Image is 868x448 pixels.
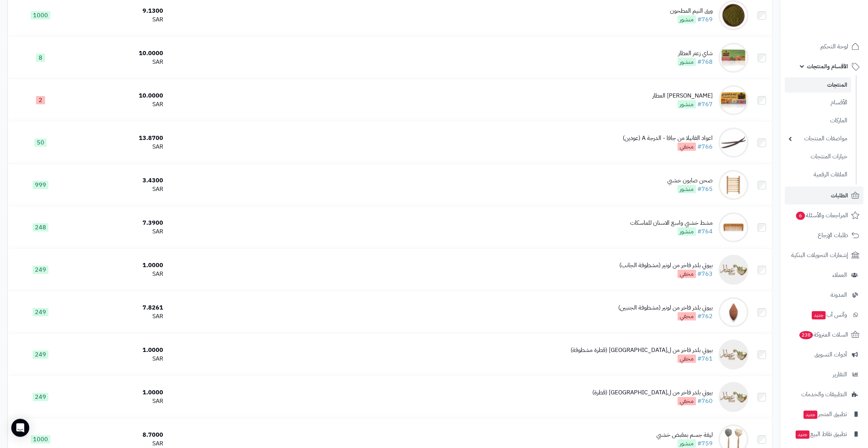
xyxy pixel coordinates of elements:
[818,230,848,241] span: طلبات الإرجاع
[803,409,847,419] span: تطبيق المتجر
[803,410,817,419] span: جديد
[718,255,748,285] img: بيوتي بلدر فاخر من لونير (مشطوفة الجانب)
[33,266,48,274] span: 249
[76,261,163,270] div: 1.0000
[76,185,163,194] div: SAR
[785,405,863,423] a: تطبيق المتجرجديد
[820,41,848,52] span: لوحة التحكم
[785,306,863,324] a: وآتس آبجديد
[785,226,863,244] a: طلبات الإرجاع
[811,310,847,320] span: وآتس آب
[718,340,748,370] img: بيوتي بلدر فاخر من لونير (قطرة مشطوفة)
[76,439,163,448] div: SAR
[718,85,748,115] img: شاي بابونج العطار
[817,21,861,37] img: logo-2.png
[807,61,848,72] span: الأقسام والمنتجات
[677,312,696,320] span: مخفي
[35,138,47,147] span: 50
[697,15,713,24] a: #769
[785,95,851,111] a: الأقسام
[677,15,696,24] span: منشور
[76,143,163,151] div: SAR
[76,355,163,363] div: SAR
[785,246,863,264] a: إشعارات التحويلات البنكية
[785,206,863,224] a: المراجعات والأسئلة6
[785,346,863,364] a: أدوات التسويق
[785,385,863,403] a: التطبيقات والخدمات
[670,7,713,15] div: ورق النيم المطحون
[677,185,696,193] span: منشور
[796,212,805,220] span: 6
[718,297,748,327] img: بيوتي بلدر فاخر من لونير (مشطوفة الجنبين)
[36,96,45,104] span: 2
[697,142,713,151] a: #766
[656,431,713,439] div: ليفة جسم بمقبض خشبي
[76,312,163,321] div: SAR
[76,134,163,143] div: 13.8700
[785,38,863,56] a: لوحة التحكم
[718,128,748,158] img: اعواد الفانيلا من جافا - الدرجة A (عودين)
[630,219,713,227] div: مشط خشبي واسع الاسنان للماسكات
[677,397,696,405] span: مخفي
[31,11,50,20] span: 1000
[785,286,863,304] a: المدونة
[76,304,163,312] div: 7.8261
[592,388,713,397] div: بيوتي بلدر فاخر من ل[GEOGRAPHIC_DATA] (قطرة)
[33,223,48,232] span: 248
[795,210,848,221] span: المراجعات والأسئلة
[677,227,696,236] span: منشور
[785,113,851,129] a: الماركات
[812,311,826,319] span: جديد
[785,425,863,443] a: تطبيق نقاط البيعجديد
[801,389,847,400] span: التطبيقات والخدمات
[796,430,809,439] span: جديد
[718,382,748,412] img: بيوتي بلدر فاخر من لونير (قطرة)
[76,270,163,278] div: SAR
[785,149,851,165] a: خيارات المنتجات
[677,49,713,58] div: شاي زعتر العطار
[832,270,847,280] span: العملاء
[697,227,713,236] a: #764
[833,369,847,380] span: التقارير
[618,304,713,312] div: بيوتي بلدر فاخر من لونير (مشطوفة الجنبين)
[619,261,713,270] div: بيوتي بلدر فاخر من لونير (مشطوفة الجانب)
[31,435,50,443] span: 1000
[718,212,748,242] img: مشط خشبي واسع الاسنان للماسكات
[677,355,696,363] span: مخفي
[697,397,713,406] a: #760
[76,58,163,66] div: SAR
[814,349,847,360] span: أدوات التسويق
[36,54,45,62] span: 8
[33,393,48,401] span: 249
[785,326,863,344] a: السلات المتروكة238
[697,269,713,278] a: #763
[718,170,748,200] img: صحن صابون خشبي
[623,134,713,143] div: اعواد الفانيلا من جافا - الدرجة A (عودين)
[76,431,163,439] div: 8.7000
[697,57,713,66] a: #768
[76,346,163,355] div: 1.0000
[697,100,713,109] a: #767
[76,388,163,397] div: 1.0000
[76,92,163,100] div: 10.0000
[76,219,163,227] div: 7.3900
[667,176,713,185] div: صحن صابون خشبي
[677,143,696,151] span: مخفي
[677,58,696,66] span: منشور
[33,350,48,359] span: 249
[76,176,163,185] div: 3.4300
[831,190,848,201] span: الطلبات
[697,312,713,321] a: #762
[76,227,163,236] div: SAR
[785,167,851,183] a: الملفات الرقمية
[791,250,848,260] span: إشعارات التحويلات البنكية
[697,439,713,448] a: #759
[830,290,847,300] span: المدونة
[33,181,48,189] span: 999
[76,100,163,109] div: SAR
[33,308,48,316] span: 249
[571,346,713,355] div: بيوتي بلدر فاخر من ل[GEOGRAPHIC_DATA] (قطرة مشطوفة)
[799,329,848,340] span: السلات المتروكة
[76,15,163,24] div: SAR
[785,365,863,383] a: التقارير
